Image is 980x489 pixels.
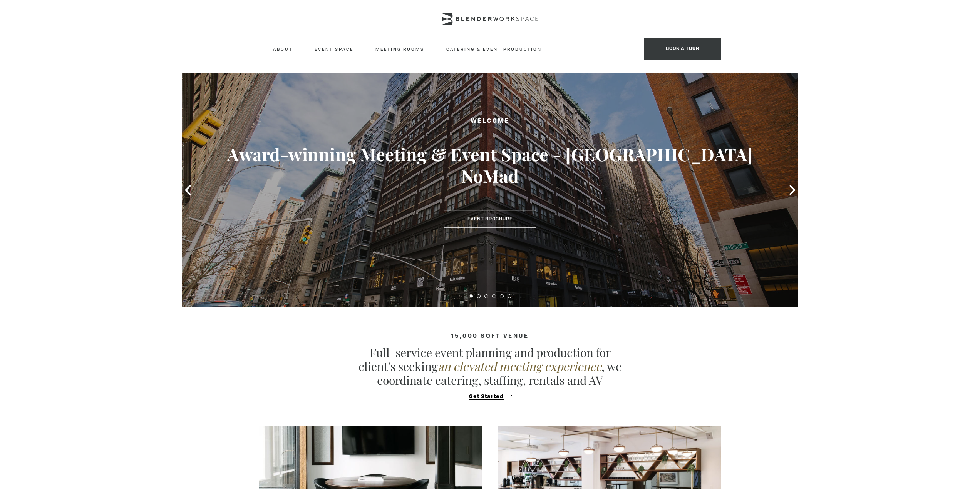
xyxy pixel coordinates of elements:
h3: Award-winning Meeting & Event Space - [GEOGRAPHIC_DATA] NoMad [213,144,767,187]
h2: Welcome [213,117,767,126]
a: Event Brochure [444,210,536,228]
button: Get Started [467,393,513,400]
span: Book a tour [644,38,721,60]
span: Get Started [469,394,504,400]
a: About [267,38,299,60]
a: Meeting Rooms [369,38,431,60]
a: Catering & Event Production [440,38,548,60]
h4: 15,000 sqft venue [259,333,721,340]
p: Full-service event planning and production for client's seeking , we coordinate catering, staffin... [355,345,625,387]
em: an elevated meeting experience [438,359,601,374]
a: Event Space [308,38,360,60]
